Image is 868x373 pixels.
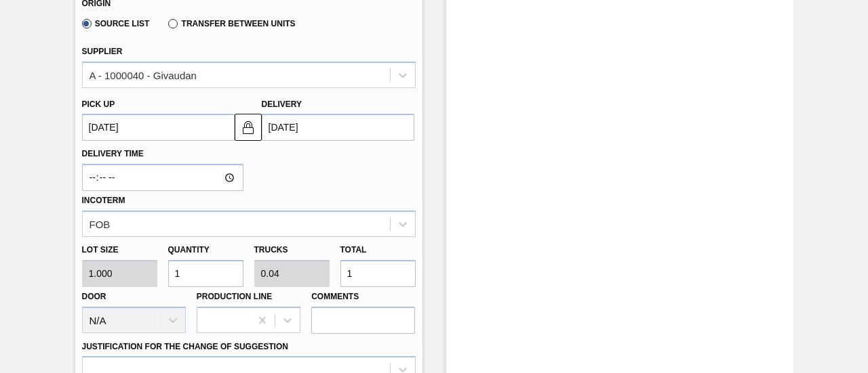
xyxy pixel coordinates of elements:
label: Lot size [82,240,157,260]
img: locked [240,119,256,135]
input: mm/dd/yyyy [262,114,414,141]
input: mm/dd/yyyy [82,114,235,141]
label: Comments [311,287,415,307]
label: Supplier [82,47,123,56]
label: Door [82,292,106,301]
label: Justification for the Change of Suggestion [82,342,288,351]
button: locked [235,114,262,141]
div: FOB [90,218,111,229]
label: Pick up [82,100,115,109]
label: Source List [82,19,150,28]
label: Delivery Time [82,144,243,164]
label: Delivery [262,100,302,109]
div: A - 1000040 - Givaudan [90,69,197,81]
label: Trucks [254,245,288,255]
label: Incoterm [82,196,125,205]
label: Production Line [197,292,272,301]
label: Transfer between Units [168,19,295,28]
label: Total [340,245,367,255]
label: Quantity [168,245,210,255]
